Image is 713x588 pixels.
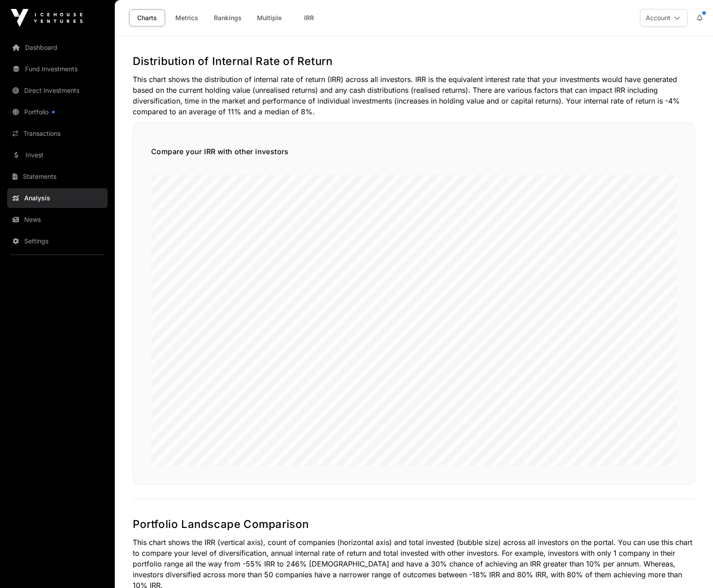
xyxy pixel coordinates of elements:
[668,545,713,588] iframe: Chat Widget
[7,81,108,100] a: Direct Investments
[129,9,165,26] a: Charts
[133,517,695,532] h2: Portfolio Landscape Comparison
[7,167,108,186] a: Statements
[133,74,695,117] p: This chart shows the distribution of internal rate of return (IRR) across all investors. IRR is t...
[7,38,108,57] a: Dashboard
[7,188,108,208] a: Analysis
[208,9,248,26] a: Rankings
[640,9,688,27] button: Account
[7,231,108,251] a: Settings
[133,54,695,69] h2: Distribution of Internal Rate of Return
[291,9,327,26] a: IRR
[7,210,108,229] a: News
[169,9,204,26] a: Metrics
[251,9,287,26] a: Multiple
[151,146,677,157] h5: Compare your IRR with other investors
[7,59,108,79] a: Fund Investments
[7,102,108,122] a: Portfolio
[7,145,108,165] a: Invest
[7,124,108,143] a: Transactions
[11,9,83,27] img: Icehouse Ventures Logo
